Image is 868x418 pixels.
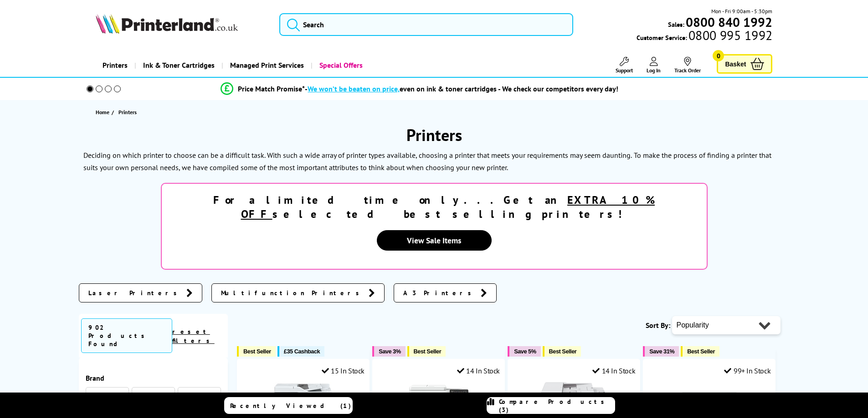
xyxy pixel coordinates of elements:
span: Best Seller [687,348,715,355]
span: Ink & Toner Cartridges [143,54,215,77]
a: A3 Printers [394,283,497,302]
a: Managed Print Services [221,54,311,77]
a: Basket 0 [717,54,772,74]
div: 99+ In Stock [724,366,770,375]
span: 902 Products Found [81,318,172,353]
span: Multifunction Printers [221,288,364,297]
a: Log In [647,57,661,74]
input: Search [279,13,573,36]
span: Customer Service: [637,31,772,42]
a: View Sale Items [377,230,492,251]
a: Ink & Toner Cartridges [134,54,221,77]
h1: Printers [79,124,790,146]
strong: For a limited time only...Get an selected best selling printers! [213,193,655,221]
a: Compare Products (3) [487,397,615,414]
span: Save 3% [379,348,401,355]
span: A3 Printers [403,288,476,297]
button: Save 31% [643,346,679,357]
a: Printerland Logo [96,14,268,35]
a: Track Order [674,57,701,74]
a: Multifunction Printers [211,283,385,302]
span: Mon - Fri 9:00am - 5:30pm [711,7,772,15]
span: Laser Printers [88,288,182,297]
span: We won’t be beaten on price, [308,84,400,93]
a: 0800 840 1992 [684,18,772,26]
span: Price Match Promise* [238,84,305,93]
p: To make the process of finding a printer that suits your own personal needs, we have compiled som... [83,151,771,172]
img: Printerland Logo [96,14,238,34]
span: Sort By: [646,321,670,330]
span: Compare Products (3) [499,398,615,414]
span: £35 Cashback [284,348,320,355]
span: Best Seller [414,348,442,355]
u: EXTRA 10% OFF [241,193,655,221]
span: Save 31% [649,348,674,355]
span: 0800 995 1992 [687,31,772,40]
button: Best Seller [237,346,276,357]
span: 0 [713,50,724,61]
a: Support [616,57,633,74]
li: modal_Promise [74,81,765,97]
b: 0800 840 1992 [686,14,772,30]
span: Sales: [668,20,684,29]
div: 15 In Stock [322,366,365,375]
div: - even on ink & toner cartridges - We check our competitors every day! [305,84,618,93]
p: Deciding on which printer to choose can be a difficult task. With such a wide array of printer ty... [83,151,632,160]
div: 14 In Stock [592,366,635,375]
span: Log In [647,67,661,74]
button: Save 3% [372,346,405,357]
a: Special Offers [311,54,370,77]
button: Best Seller [681,346,719,357]
button: Best Seller [407,346,446,357]
a: Laser Printers [79,283,202,302]
a: Recently Viewed (1) [224,397,353,414]
span: Best Seller [549,348,577,355]
span: Basket [725,58,746,70]
span: Printers [118,109,137,116]
span: Recently Viewed (1) [230,402,351,410]
a: Home [96,107,112,117]
span: Support [616,67,633,74]
div: 14 In Stock [457,366,500,375]
span: Best Seller [243,348,271,355]
button: Best Seller [543,346,581,357]
a: reset filters [172,327,215,345]
a: Printers [96,54,134,77]
button: £35 Cashback [277,346,324,357]
span: Save 5% [514,348,536,355]
span: Brand [86,373,221,383]
button: Save 5% [508,346,540,357]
